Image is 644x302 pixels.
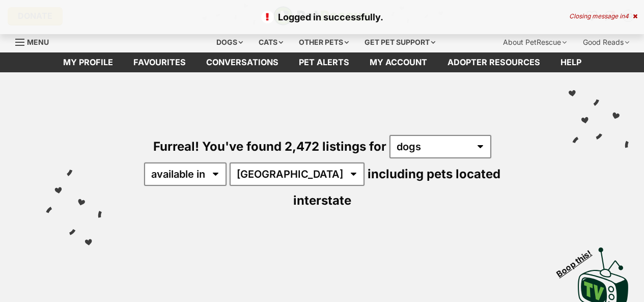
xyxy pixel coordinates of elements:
[625,12,629,20] span: 4
[293,167,500,208] span: including pets located interstate
[209,32,250,52] div: Dogs
[153,139,386,154] span: Furreal! You've found 2,472 listings for
[357,32,442,52] div: Get pet support
[359,52,437,72] a: My account
[569,13,637,20] div: Closing message in
[53,52,123,72] a: My profile
[27,38,49,46] span: Menu
[10,10,634,24] p: Logged in successfully.
[550,52,592,72] a: Help
[437,52,550,72] a: Adopter resources
[292,32,356,52] div: Other pets
[123,52,196,72] a: Favourites
[15,32,56,50] a: Menu
[289,52,359,72] a: Pet alerts
[576,32,636,52] div: Good Reads
[251,32,290,52] div: Cats
[555,242,602,279] span: Boop this!
[496,32,574,52] div: About PetRescue
[196,52,289,72] a: conversations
